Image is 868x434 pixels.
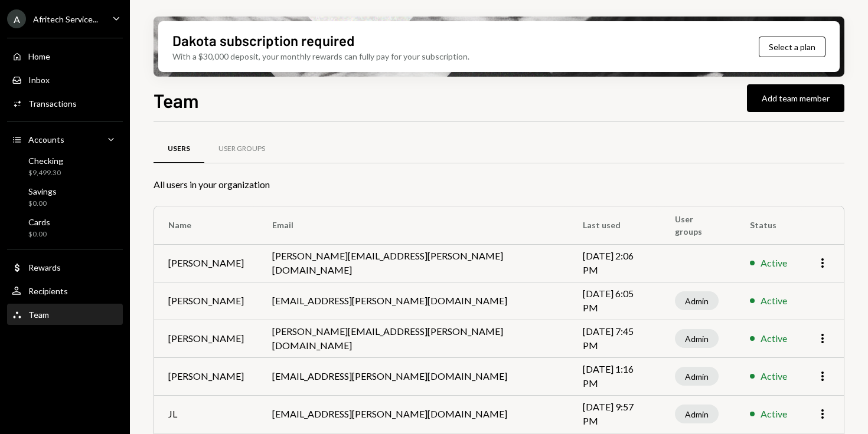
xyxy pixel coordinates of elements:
td: [PERSON_NAME] [154,282,258,320]
th: Status [736,206,801,244]
a: Rewards [7,257,123,278]
button: Add team member [747,84,844,112]
td: [PERSON_NAME][EMAIL_ADDRESS][PERSON_NAME][DOMAIN_NAME] [258,320,569,357]
div: Admin [675,291,719,310]
a: User Groups [204,134,279,164]
a: Recipients [7,280,123,301]
div: Home [28,51,50,61]
th: Last used [569,206,661,244]
div: Rewards [28,262,61,272]
div: Afritech Service... [33,14,98,24]
a: Checking$9,499.30 [7,152,123,180]
div: Accounts [28,134,64,144]
div: Active [761,256,787,270]
div: Admin [675,367,719,386]
h1: Team [154,88,199,112]
div: Active [761,331,787,346]
th: Email [258,206,569,244]
td: [DATE] 2:06 PM [569,244,661,282]
div: $0.00 [28,229,50,239]
div: User Groups [218,144,265,154]
a: Team [7,304,123,325]
div: Active [761,369,787,383]
td: [DATE] 7:45 PM [569,320,661,357]
td: [EMAIL_ADDRESS][PERSON_NAME][DOMAIN_NAME] [258,395,569,433]
a: Users [154,134,204,164]
td: [DATE] 9:57 PM [569,395,661,433]
td: [PERSON_NAME][EMAIL_ADDRESS][PERSON_NAME][DOMAIN_NAME] [258,244,569,282]
div: Inbox [28,75,50,85]
th: Name [154,206,258,244]
a: Cards$0.00 [7,213,123,242]
div: Team [28,310,49,320]
div: Admin [675,405,719,423]
div: Active [761,407,787,421]
div: With a $30,000 deposit, your monthly rewards can fully pay for your subscription. [172,50,469,63]
td: JL [154,395,258,433]
td: [DATE] 1:16 PM [569,357,661,395]
div: Active [761,294,787,308]
td: [PERSON_NAME] [154,357,258,395]
td: [PERSON_NAME] [154,320,258,357]
a: Inbox [7,69,123,90]
div: Cards [28,217,50,227]
a: Accounts [7,129,123,150]
div: All users in your organization [154,177,844,192]
div: Checking [28,156,63,166]
td: [EMAIL_ADDRESS][PERSON_NAME][DOMAIN_NAME] [258,357,569,395]
div: Admin [675,329,719,348]
td: [PERSON_NAME] [154,244,258,282]
div: Transactions [28,98,77,108]
div: Recipients [28,286,68,296]
div: Savings [28,186,57,196]
td: [DATE] 6:05 PM [569,282,661,320]
div: $9,499.30 [28,168,63,178]
a: Transactions [7,93,123,114]
div: Users [168,144,190,154]
a: Home [7,45,123,67]
div: A [7,9,26,28]
th: User groups [661,206,736,244]
div: Dakota subscription required [172,31,354,50]
div: $0.00 [28,199,57,209]
button: Select a plan [759,37,825,57]
td: [EMAIL_ADDRESS][PERSON_NAME][DOMAIN_NAME] [258,282,569,320]
a: Savings$0.00 [7,183,123,211]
